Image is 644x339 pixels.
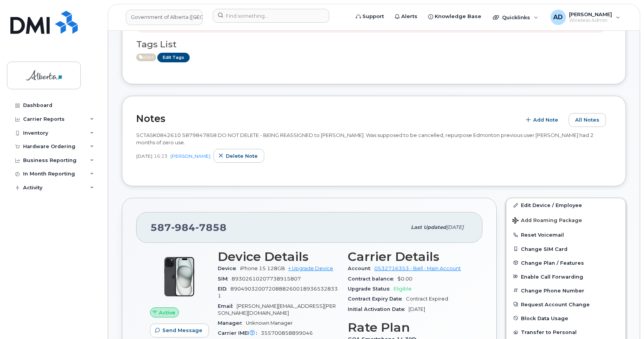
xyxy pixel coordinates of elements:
span: SCTASK0842610 5879847858 DO NOT DELETE - BEING REASSIGNED to [PERSON_NAME]. Was supposed to be ca... [136,132,594,145]
span: Last updated [411,224,446,230]
div: Arunajith Daylath [545,10,626,25]
span: [DATE] [136,153,152,159]
span: [PERSON_NAME][EMAIL_ADDRESS][PERSON_NAME][DOMAIN_NAME] [218,303,336,316]
a: Edit Tags [157,53,190,62]
span: AD [553,13,563,22]
a: Knowledge Base [423,9,487,24]
span: Email [218,303,237,309]
span: Contract Expiry Date [348,296,406,302]
span: Carrier IMEI [218,330,261,336]
button: Block Data Usage [506,311,626,325]
button: All Notes [569,113,606,127]
span: 7858 [195,222,227,233]
span: Change Plan / Features [521,260,584,266]
button: Change Phone Number [506,284,626,297]
span: Delete note [226,152,258,160]
button: Change SIM Card [506,242,626,256]
button: Change Plan / Features [506,256,626,270]
span: Alerts [401,13,417,20]
a: Alerts [389,9,423,24]
span: Support [362,13,384,20]
span: [DATE] [409,306,425,312]
span: Add Roaming Package [512,217,582,225]
h3: Device Details [218,250,339,264]
span: SIM [218,276,232,282]
span: Contract balance [348,276,397,282]
span: Contract Expired [406,296,448,302]
button: Reset Voicemail [506,228,626,242]
span: 355700858899046 [261,330,313,336]
span: 89302610207738915807 [232,276,301,282]
span: 984 [171,222,195,233]
a: Support [350,9,389,24]
span: Active [136,53,156,61]
span: Initial Activation Date [348,306,409,312]
span: Account [348,266,374,271]
div: Quicklinks [487,10,544,25]
span: [DATE] [446,224,464,230]
span: iPhone 15 128GB [240,266,285,271]
span: All Notes [575,116,599,124]
button: Delete note [214,149,264,163]
span: 16:23 [154,153,167,159]
input: Find something... [213,9,329,23]
span: Enable Call Forwarding [521,274,583,279]
span: 89049032007208882600189365328331 [218,286,338,299]
a: + Upgrade Device [288,266,333,271]
span: Eligible [394,286,412,292]
span: Wireless Admin [569,17,612,23]
a: Edit Device / Employee [506,198,626,212]
span: Unknown Manager [246,320,293,326]
h3: Carrier Details [348,250,469,264]
span: Quicklinks [502,14,530,20]
button: Send Message [150,324,209,337]
img: iPhone_15_Black.png [156,254,202,300]
button: Add Roaming Package [506,212,626,228]
h3: Tags List [136,40,612,49]
a: [PERSON_NAME] [170,153,210,159]
a: Government of Alberta (GOA) [126,10,203,25]
button: Transfer to Personal [506,325,626,339]
span: Active [159,309,175,316]
span: Device [218,266,240,271]
span: Send Message [162,327,202,334]
span: Upgrade Status [348,286,394,292]
span: $0.00 [397,276,412,282]
span: [PERSON_NAME] [569,11,612,17]
h2: Notes [136,113,517,124]
span: 587 [150,222,227,233]
button: Add Note [521,113,565,127]
h3: Rate Plan [348,321,469,334]
span: Knowledge Base [435,13,481,20]
span: Add Note [533,116,558,124]
span: Manager [218,320,246,326]
button: Request Account Change [506,297,626,311]
a: 0532716353 - Bell - Main Account [374,266,461,271]
button: Enable Call Forwarding [506,270,626,284]
span: EID [218,286,230,292]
